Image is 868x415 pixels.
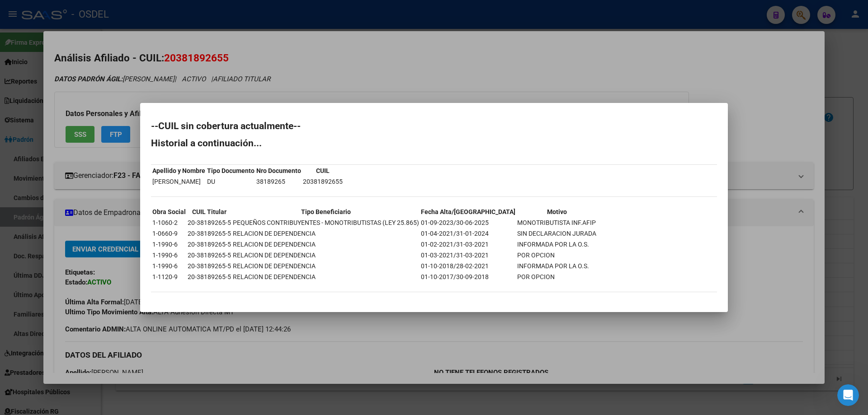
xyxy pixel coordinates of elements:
[152,272,186,282] td: 1-1120-9
[232,250,420,260] td: RELACION DE DEPENDENCIA
[152,239,186,249] td: 1-1990-6
[420,218,516,228] td: 01-09-2023/30-06-2025
[152,177,206,187] td: [PERSON_NAME]
[420,272,516,282] td: 01-10-2017/30-09-2018
[302,166,343,176] th: CUIL
[232,207,420,217] th: Tipo Beneficiario
[187,228,231,238] td: 20-38189265-5
[187,218,231,228] td: 20-38189265-5
[187,272,231,282] td: 20-38189265-5
[232,228,420,238] td: RELACION DE DEPENDENCIA
[517,239,597,249] td: INFORMADA POR LA O.S.
[152,261,186,271] td: 1-1990-6
[187,207,231,217] th: CUIL Titular
[517,228,597,238] td: SIN DECLARACION JURADA
[152,218,186,228] td: 1-1060-2
[232,218,420,228] td: PEQUEÑOS CONTRIBUYENTES - MONOTRIBUTISTAS (LEY 25.865)
[151,139,717,148] h2: Historial a continuación...
[420,261,516,271] td: 01-10-2018/28-02-2021
[420,239,516,249] td: 01-02-2021/31-03-2021
[152,207,186,217] th: Obra Social
[517,250,597,260] td: POR OPCION
[420,228,516,238] td: 01-04-2021/31-01-2024
[517,272,597,282] td: POR OPCION
[420,207,516,217] th: Fecha Alta/[GEOGRAPHIC_DATA]
[232,272,420,282] td: RELACION DE DEPENDENCIA
[207,166,255,176] th: Tipo Documento
[151,121,717,131] h2: --CUIL sin cobertura actualmente--
[187,261,231,271] td: 20-38189265-5
[837,384,859,406] iframe: Intercom live chat
[256,166,302,176] th: Nro Documento
[256,177,302,187] td: 38189265
[517,261,597,271] td: INFORMADA POR LA O.S.
[187,239,231,249] td: 20-38189265-5
[207,177,255,187] td: DU
[152,166,206,176] th: Apellido y Nombre
[152,250,186,260] td: 1-1990-6
[420,250,516,260] td: 01-03-2021/31-03-2021
[517,207,597,217] th: Motivo
[232,239,420,249] td: RELACION DE DEPENDENCIA
[517,218,597,228] td: MONOTRIBUTISTA INF.AFIP
[232,261,420,271] td: RELACION DE DEPENDENCIA
[302,177,343,187] td: 20381892655
[152,228,186,238] td: 1-0660-9
[187,250,231,260] td: 20-38189265-5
